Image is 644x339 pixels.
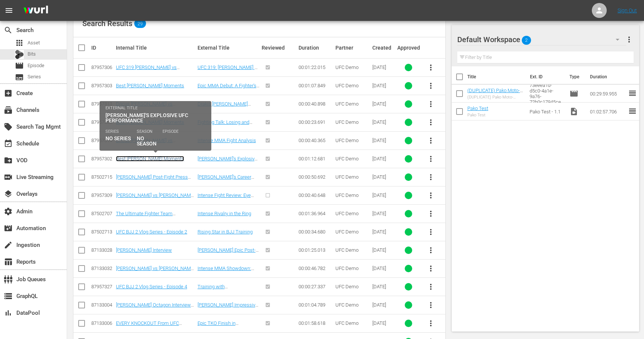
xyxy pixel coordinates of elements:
[91,211,114,216] div: 87502707
[198,101,251,112] a: Drakis [PERSON_NAME] Dominates Again!
[625,35,634,44] span: more_vert
[198,138,256,143] a: Intense MMA Fight Analysis
[116,83,184,88] a: Best [PERSON_NAME] Moments
[299,83,333,88] div: 00:01:07.849
[422,168,440,186] button: more_vert
[116,284,187,289] a: UFC BJJ 2 Vlog Series - Episode 4
[585,66,630,87] th: Duration
[372,284,395,289] div: [DATE]
[467,66,525,87] th: Title
[426,173,435,182] span: more_vert
[4,308,13,317] span: DataPool
[372,211,395,216] div: [DATE]
[618,7,637,13] a: Sign Out
[91,192,114,198] div: 87957309
[262,45,296,51] div: Reviewed
[15,50,24,59] div: Bits
[372,119,395,125] div: [DATE]
[422,132,440,150] button: more_vert
[116,302,194,313] a: [PERSON_NAME] Octagon Interview UFC [PERSON_NAME]
[198,320,254,332] a: Epic TKO Finish in [GEOGRAPHIC_DATA] Fight
[198,156,258,167] a: [PERSON_NAME]'s Explosive UFC Performance
[457,29,626,50] div: Default Workspace
[335,119,359,125] span: UFC Demo
[299,138,333,143] div: 00:00:40.365
[198,266,254,282] a: Intense MMA Showdown: [PERSON_NAME] vs [PERSON_NAME]
[426,136,435,145] span: more_vert
[372,247,395,253] div: [DATE]
[426,227,435,236] span: more_vert
[522,32,531,48] span: 2
[422,241,440,259] button: more_vert
[335,65,359,70] span: UFC Demo
[4,189,13,198] span: Overlays
[426,118,435,127] span: more_vert
[426,191,435,200] span: more_vert
[587,85,628,103] td: 00:29:59.955
[372,192,395,198] div: [DATE]
[625,31,634,48] button: more_vert
[372,266,395,271] div: [DATE]
[426,246,435,255] span: more_vert
[628,107,637,116] span: reorder
[422,59,440,76] button: more_vert
[426,100,435,109] span: more_vert
[15,61,24,70] span: Episode
[372,156,395,161] div: [DATE]
[372,174,395,180] div: [DATE]
[198,174,254,191] a: [PERSON_NAME]'s Career Celebration: A Night to Remember
[15,38,24,47] span: Asset
[116,138,189,154] a: Dricus [PERSON_NAME] vs [PERSON_NAME] FULL FIGHT UFC 319
[372,65,395,70] div: [DATE]
[4,207,13,216] span: Admin
[15,73,24,82] span: Series
[82,19,132,28] span: Search Results
[335,211,359,216] span: UFC Demo
[116,101,189,118] a: Dricus [PERSON_NAME] vs [PERSON_NAME] FULL FIGHT UFC 319
[116,320,182,332] a: EVERY KNOCKOUT From UFC [GEOGRAPHIC_DATA]
[116,65,181,81] a: UFC 319 [PERSON_NAME] vs [PERSON_NAME] - [DATE] Fight Promo
[422,95,440,113] button: more_vert
[422,205,440,223] button: more_vert
[198,119,252,131] a: Fighting Talk: Losing and Learning
[335,302,359,308] span: UFC Demo
[299,266,333,271] div: 00:00:46.782
[335,247,359,253] span: UFC Demo
[91,302,114,308] div: 87133004
[91,320,114,326] div: 87133006
[467,95,524,100] div: (DUPLICATE) Pako Moto-Trailer
[28,39,40,47] span: Asset
[91,247,114,253] div: 87133028
[198,302,258,313] a: [PERSON_NAME] Impressive Octagon Victory
[91,83,114,88] div: 87957303
[527,103,566,120] td: Pako Test - 1.1
[335,174,359,180] span: UFC Demo
[91,45,114,51] div: ID
[4,224,13,233] span: Automation
[198,229,253,235] a: Rising Star in BJJ Training
[4,241,13,249] span: Ingestion
[422,314,440,332] button: more_vert
[587,103,628,120] td: 01:02:57.706
[467,113,488,117] div: Pako Test
[91,138,114,143] div: 87957314
[116,156,184,161] a: Best [PERSON_NAME] Moments
[91,284,114,289] div: 87957327
[422,150,440,168] button: more_vert
[335,320,359,326] span: UFC Demo
[527,85,566,103] td: 73eeea1d-d5c0-4a1e-9a76-72b0c17945ce
[422,296,440,314] button: more_vert
[116,229,187,235] a: UFC BJJ 2 Vlog Series - Episode 2
[116,119,184,125] a: Best [PERSON_NAME] Moments
[4,26,13,35] span: Search
[91,65,114,70] div: 87957306
[299,229,333,235] div: 00:00:34.680
[628,89,637,98] span: reorder
[426,63,435,72] span: more_vert
[299,192,333,198] div: 00:00:40.648
[134,21,146,26] span: 29
[299,320,333,326] div: 00:01:58.618
[4,173,13,182] span: Live Streaming
[426,282,435,291] span: more_vert
[91,266,114,271] div: 87133032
